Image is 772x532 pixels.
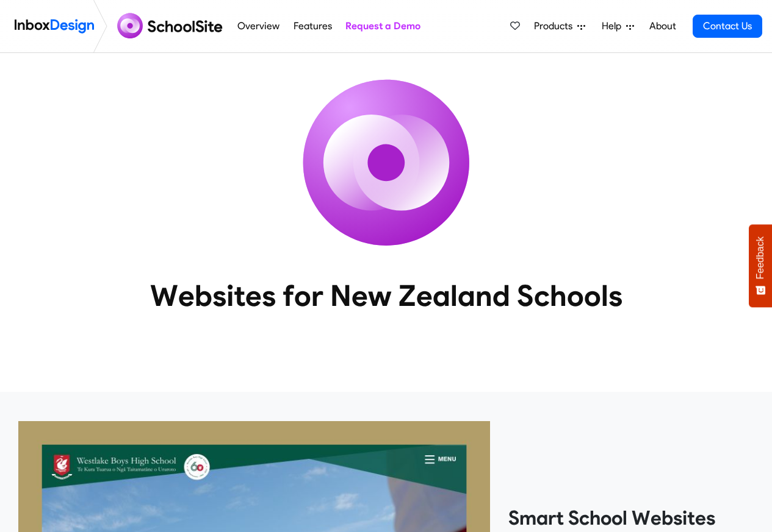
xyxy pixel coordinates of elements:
[342,14,424,38] a: Request a Demo
[749,224,772,307] button: Feedback - Show survey
[234,14,283,38] a: Overview
[276,53,496,272] img: icon_schoolsite.svg
[755,236,766,279] span: Feedback
[646,14,679,38] a: About
[112,12,231,41] img: schoolsite logo
[96,277,676,314] heading: Websites for New Zealand Schools
[693,15,762,38] a: Contact Us
[597,14,639,38] a: Help
[508,506,754,530] heading: Smart School Websites
[534,19,577,34] span: Products
[290,14,335,38] a: Features
[529,14,590,38] a: Products
[602,19,626,34] span: Help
